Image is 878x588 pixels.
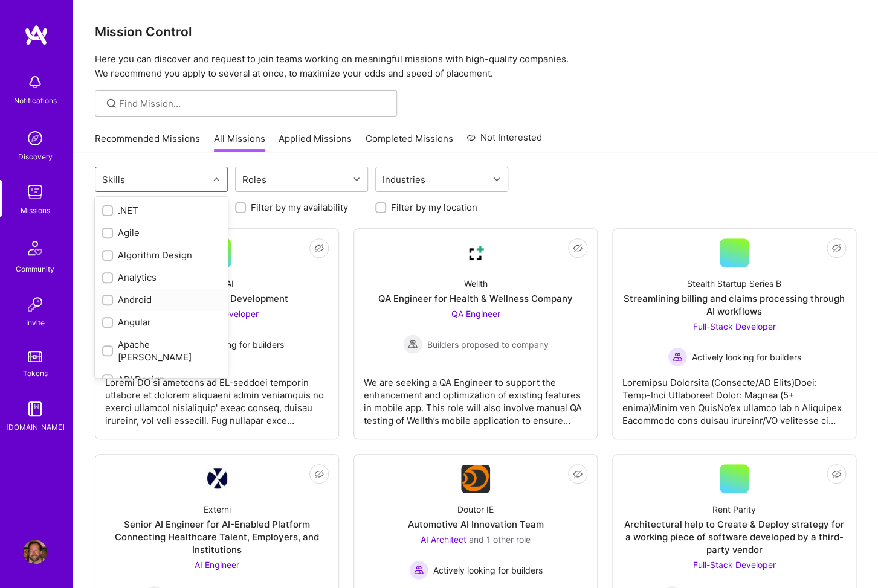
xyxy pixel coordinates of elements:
[95,52,856,81] p: Here you can discover and request to join teams working on meaningful missions with high-quality ...
[102,204,221,217] div: .NET
[668,347,687,366] img: Actively looking for builders
[204,503,231,516] div: Externi
[16,263,54,275] div: Community
[239,171,270,188] div: Roles
[573,469,583,479] i: icon EyeClosed
[6,421,65,433] div: [DOMAIN_NAME]
[831,469,841,479] i: icon EyeClosed
[23,126,47,150] img: discovery
[687,277,781,290] div: Stealth Startup Series B
[353,176,360,182] i: icon Chevron
[469,534,531,545] span: and 1 other role
[464,277,488,290] div: Wellth
[102,271,221,284] div: Analytics
[461,465,490,493] img: Company Logo
[427,338,549,351] span: Builders proposed to company
[102,293,221,306] div: Android
[102,249,221,261] div: Algorithm Design
[195,560,239,570] span: AI Engineer
[18,150,53,163] div: Discovery
[105,518,329,556] div: Senior AI Engineer for AI-Enabled Platform Connecting Healthcare Talent, Employers, and Institutions
[26,316,45,329] div: Invite
[451,308,500,319] span: QA Engineer
[364,238,587,429] a: Company LogoWellthQA Engineer for Health & Wellness CompanyQA Engineer Builders proposed to compa...
[102,338,221,363] div: Apache [PERSON_NAME]
[102,226,221,239] div: Agile
[457,503,494,516] div: Doutor IE
[622,518,846,556] div: Architectural help to Create & Deploy strategy for a working piece of software developed by a thi...
[622,292,846,318] div: Streamlining billing and claims processing through AI workflows
[119,97,388,110] input: Find Mission...
[105,97,118,110] i: icon SearchGrey
[403,334,422,354] img: Builders proposed to company
[23,367,48,380] div: Tokens
[622,238,846,429] a: Stealth Startup Series BStreamlining billing and claims processing through AI workflowsFull-Stack...
[693,321,776,331] span: Full-Stack Developer
[23,540,47,564] img: User Avatar
[314,469,324,479] i: icon EyeClosed
[20,540,50,564] a: User Avatar
[102,316,221,328] div: Angular
[23,292,47,316] img: Invite
[105,366,329,427] div: Loremi DO si ametcons ad EL-seddoei temporin utlabore et dolorem aliquaeni admin veniamquis no ex...
[21,234,50,263] img: Community
[693,560,776,570] span: Full-Stack Developer
[23,180,47,204] img: teamwork
[23,397,47,421] img: guide book
[213,176,219,182] i: icon Chevron
[279,132,352,152] a: Applied Missions
[573,243,583,253] i: icon EyeClosed
[207,468,227,489] img: Company Logo
[494,176,500,182] i: icon Chevron
[28,351,42,362] img: tokens
[24,24,48,46] img: logo
[379,171,428,188] div: Industries
[622,366,846,427] div: Loremipsu Dolorsita (Consecte/AD Elits)Doei: Temp-Inci Utlaboreet Dolor: Magnaa (5+ enima)Minim v...
[466,130,542,152] a: Not Interested
[712,503,756,516] div: Rent Parity
[99,171,128,188] div: Skills
[214,132,265,152] a: All Missions
[21,204,50,217] div: Missions
[95,132,200,152] a: Recommended Missions
[692,351,801,363] span: Actively looking for builders
[175,338,284,351] span: Actively looking for builders
[95,24,856,39] h3: Mission Control
[251,201,348,214] label: Filter by my availability
[409,560,428,580] img: Actively looking for builders
[461,238,490,267] img: Company Logo
[391,201,477,214] label: Filter by my location
[366,132,453,152] a: Completed Missions
[23,70,47,94] img: bell
[421,534,466,545] span: AI Architect
[102,373,221,386] div: API Design
[433,564,543,577] span: Actively looking for builders
[378,292,573,305] div: QA Engineer for Health & Wellness Company
[314,243,324,253] i: icon EyeClosed
[831,243,841,253] i: icon EyeClosed
[364,366,587,427] div: We are seeking a QA Engineer to support the enhancement and optimization of existing features in ...
[408,518,544,531] div: Automotive AI Innovation Team
[14,94,57,107] div: Notifications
